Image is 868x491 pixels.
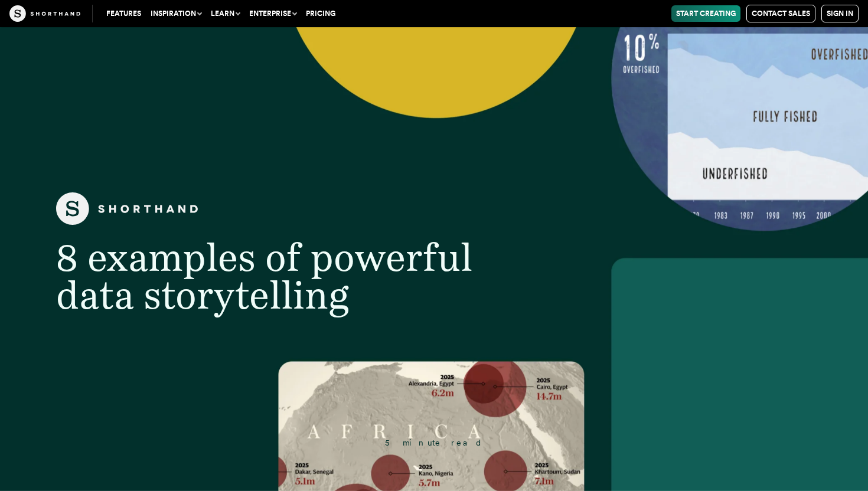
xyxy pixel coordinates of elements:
button: Enterprise [244,5,301,22]
button: Inspiration [146,5,206,22]
a: Sign in [821,5,859,22]
span: 5 minute read [385,438,483,447]
a: Pricing [301,5,340,22]
a: Features [102,5,146,22]
a: Start Creating [671,5,740,22]
img: The Craft [9,5,80,22]
a: Contact Sales [746,5,815,22]
span: 8 examples of powerful data storytelling [56,234,472,319]
button: Learn [206,5,244,22]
